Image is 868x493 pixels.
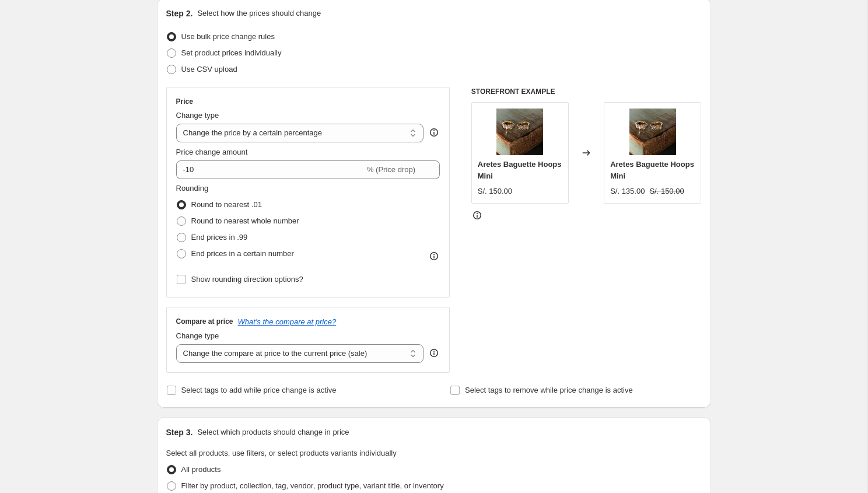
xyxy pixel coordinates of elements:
[181,465,221,474] span: All products
[428,347,440,359] div: help
[238,317,337,326] button: What's the compare at price?
[478,186,512,197] div: S/. 150.00
[428,127,440,138] div: help
[176,184,209,193] span: Rounding
[181,481,444,490] span: Filter by product, collection, tag, vendor, product type, variant title, or inventory
[166,8,193,19] h2: Step 2.
[191,200,262,209] span: Round to nearest .01
[610,186,645,197] div: S/. 135.00
[197,426,349,438] p: Select which products should change in price
[610,160,694,180] span: Aretes Baguette Hoops Mini
[191,216,299,225] span: Round to nearest whole number
[166,426,193,438] h2: Step 3.
[471,87,702,96] h6: STOREFRONT EXAMPLE
[496,109,543,155] img: aretes-baguette-hoops-mini-1-scaled_80x.jpg
[176,148,248,156] span: Price change amount
[176,331,219,340] span: Change type
[191,249,294,258] span: End prices in a certain number
[191,275,303,284] span: Show rounding direction options?
[649,186,684,197] strike: S/. 150.00
[181,32,275,41] span: Use bulk price change rules
[465,386,633,394] span: Select tags to remove while price change is active
[176,111,219,120] span: Change type
[367,165,415,174] span: % (Price drop)
[181,65,237,74] span: Use CSV upload
[478,160,562,180] span: Aretes Baguette Hoops Mini
[197,8,321,19] p: Select how the prices should change
[176,160,365,179] input: -15
[176,317,233,326] h3: Compare at price
[181,48,282,57] span: Set product prices individually
[181,386,337,394] span: Select tags to add while price change is active
[176,97,193,106] h3: Price
[166,449,397,457] span: Select all products, use filters, or select products variants individually
[191,233,248,242] span: End prices in .99
[629,109,676,155] img: aretes-baguette-hoops-mini-1-scaled_80x.jpg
